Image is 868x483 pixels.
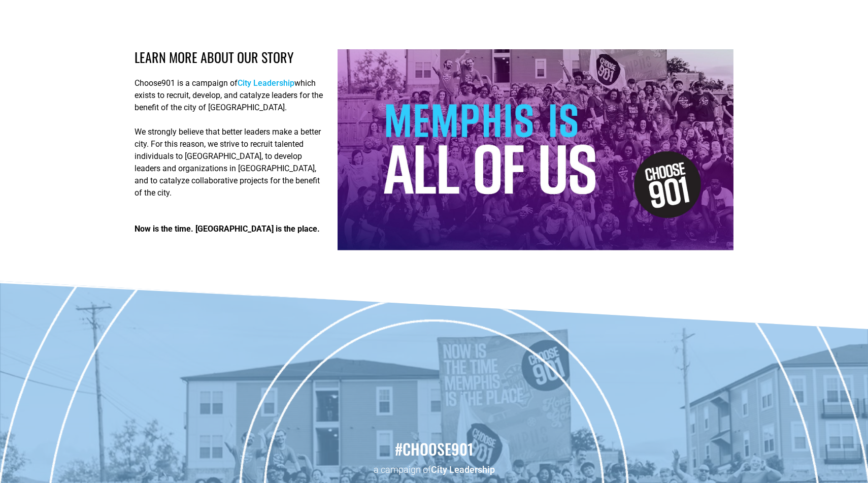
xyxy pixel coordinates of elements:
a: City Leadership [431,464,495,475]
p: We strongly believe that better leaders make a better city. For this reason, we strive to recruit... [135,126,327,199]
p: a campaign of [5,463,863,476]
img: Memphis is all of us [338,49,733,250]
a: City Leadership [238,78,294,88]
h3: LEARN MORE ABOUT OUr STORY [135,49,327,65]
h2: #choose901 [5,438,863,460]
p: Choose901 is a campaign of which exists to recruit, develop, and catalyze leaders for the benefit... [135,77,327,114]
b: Now is the time. [GEOGRAPHIC_DATA] is the place. [135,224,320,234]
